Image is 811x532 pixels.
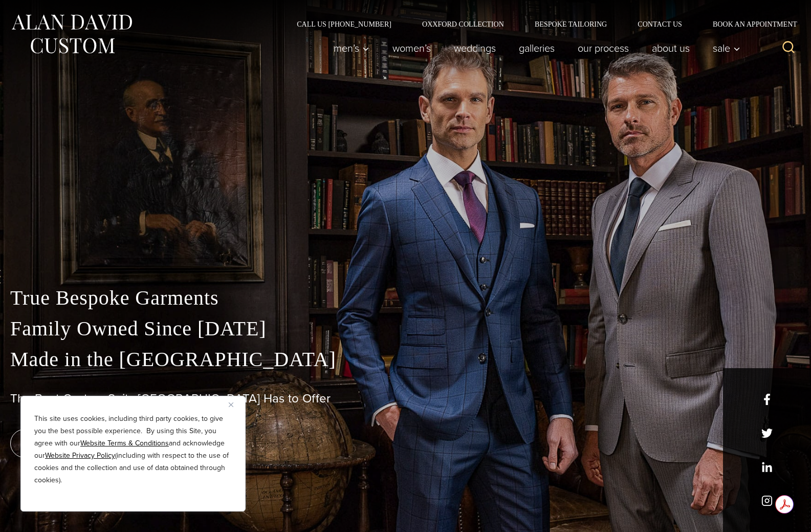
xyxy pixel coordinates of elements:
[322,38,746,58] nav: Primary Navigation
[45,450,115,461] a: Website Privacy Policy
[281,20,407,28] a: Call Us [PHONE_NUMBER]
[334,43,369,53] span: Men’s
[776,36,801,60] button: View Search Form
[407,20,519,28] a: Oxxford Collection
[10,391,801,406] h1: The Best Custom Suits [GEOGRAPHIC_DATA] Has to Offer
[697,20,801,28] a: Book an Appointment
[713,43,740,53] span: Sale
[622,20,697,28] a: Contact Us
[519,20,622,28] a: Bespoke Tailoring
[281,20,801,28] nav: Secondary Navigation
[229,398,241,411] button: Close
[508,38,566,58] a: Galleries
[566,38,641,58] a: Our Process
[10,429,154,458] a: book an appointment
[229,402,233,407] img: Close
[381,38,443,58] a: Women’s
[641,38,702,58] a: About Us
[10,283,801,375] p: True Bespoke Garments Family Owned Since [DATE] Made in the [GEOGRAPHIC_DATA]
[10,11,133,57] img: Alan David Custom
[80,438,169,449] a: Website Terms & Conditions
[34,413,232,486] p: This site uses cookies, including third party cookies, to give you the best possible experience. ...
[443,38,508,58] a: weddings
